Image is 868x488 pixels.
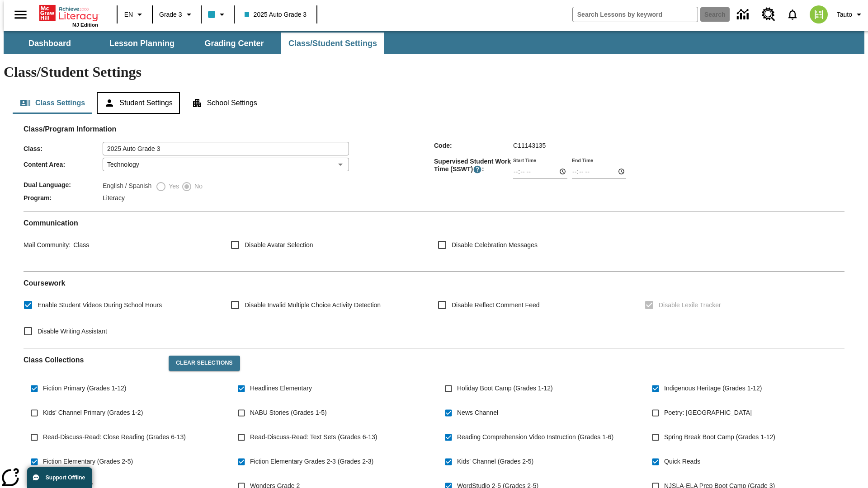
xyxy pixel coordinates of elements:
span: Program : [24,194,103,202]
button: Supervised Student Work Time is the timeframe when students can take LevelSet and when lessons ar... [473,165,482,174]
span: Disable Invalid Multiple Choice Activity Detection [245,300,381,310]
label: Start Time [513,157,536,164]
span: Read-Discuss-Read: Close Reading (Grades 6-13) [43,432,186,442]
h2: Class Collections [24,356,161,364]
span: News Channel [457,408,498,418]
span: Literacy [103,194,125,202]
span: Holiday Boot Camp (Grades 1-12) [457,384,553,393]
span: Indigenous Heritage (Grades 1-12) [664,384,762,393]
a: Notifications [781,3,804,26]
button: Dashboard [5,33,95,54]
h2: Course work [24,279,844,287]
a: Data Center [731,2,756,27]
label: English / Spanish [103,181,151,192]
div: Class/Program Information [24,134,844,204]
span: Grade 3 [159,10,182,19]
span: Disable Celebration Messages [452,240,538,250]
span: Poetry: [GEOGRAPHIC_DATA] [664,408,752,418]
div: SubNavbar [4,31,864,54]
button: Class color is light blue. Change class color [204,6,231,23]
span: Class : [24,145,103,152]
button: School Settings [184,92,264,114]
span: Fiction Elementary Grades 2-3 (Grades 2-3) [250,457,373,466]
span: Reading Comprehension Video Instruction (Grades 1-6) [457,432,613,442]
button: Profile/Settings [833,6,868,23]
button: Class/Student Settings [281,33,384,54]
span: Disable Lexile Tracker [659,300,721,310]
button: Language: EN, Select a language [120,6,149,23]
span: Dual Language : [24,181,103,188]
div: Coursework [24,279,844,341]
span: Yes [166,182,179,191]
span: Tauto [837,10,852,19]
div: Technology [103,158,349,171]
span: Content Area : [24,161,103,168]
span: NJ Edition [72,22,98,28]
span: Disable Avatar Selection [245,240,313,250]
label: End Time [572,157,593,164]
div: SubNavbar [4,33,385,54]
span: 2025 Auto Grade 3 [245,10,307,19]
h2: Class/Program Information [24,125,844,133]
span: Mail Community : [24,241,71,249]
span: Support Offline [46,474,85,481]
span: Spring Break Boot Camp (Grades 1-12) [664,432,775,442]
input: search field [573,7,698,22]
button: Clear Selections [169,356,240,371]
h1: Class/Student Settings [4,64,864,80]
a: Resource Center, Will open in new tab [756,2,781,27]
span: Class [71,241,89,249]
button: Grading Center [189,33,279,54]
span: Fiction Primary (Grades 1-12) [43,384,126,393]
div: Communication [24,219,844,264]
button: Class Settings [13,92,92,114]
span: Read-Discuss-Read: Text Sets (Grades 6-13) [250,432,377,442]
span: C11143135 [513,142,546,149]
span: Fiction Elementary (Grades 2-5) [43,457,133,466]
span: Supervised Student Work Time (SSWT) : [434,158,513,174]
span: Code : [434,142,513,149]
div: Class/Student Settings [13,92,855,114]
a: Home [39,4,98,22]
input: Class [103,142,349,155]
span: Enable Student Videos During School Hours [38,300,162,310]
button: Student Settings [97,92,179,114]
button: Grade: Grade 3, Select a grade [156,6,198,23]
button: Open side menu [7,1,34,28]
span: Quick Reads [664,457,700,466]
button: Select a new avatar [804,3,833,26]
button: Lesson Planning [97,33,187,54]
button: Support Offline [27,467,92,488]
span: Disable Reflect Comment Feed [452,300,540,310]
span: No [192,182,203,191]
img: avatar image [810,5,828,23]
span: Kids' Channel (Grades 2-5) [457,457,533,466]
h2: Communication [24,219,844,227]
span: NABU Stories (Grades 1-5) [250,408,327,418]
span: Disable Writing Assistant [38,327,107,336]
div: Home [39,3,98,28]
span: Headlines Elementary [250,384,312,393]
span: Kids' Channel Primary (Grades 1-2) [43,408,143,418]
span: EN [124,10,133,19]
